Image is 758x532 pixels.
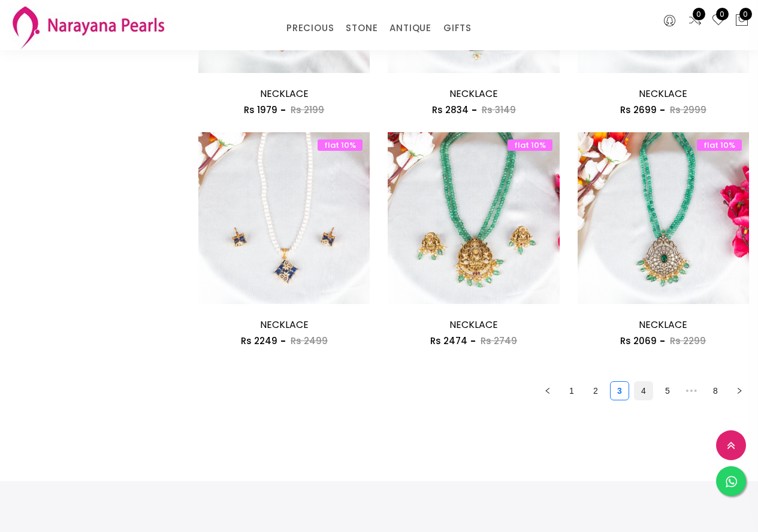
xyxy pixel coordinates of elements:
span: Rs 2749 [481,335,517,347]
li: 2 [586,381,605,400]
span: Rs 2069 [620,335,657,347]
li: 1 [562,381,581,400]
a: NECKLACE [639,318,687,332]
span: Rs 2249 [241,335,277,347]
span: ••• [682,381,701,400]
li: Next Page [730,381,749,400]
a: GIFTS [443,19,472,37]
span: Rs 3149 [482,104,516,116]
span: 0 [693,8,705,20]
span: flat 10% [697,139,742,151]
a: 1 [563,382,581,400]
a: 0 [711,13,726,29]
span: 0 [716,8,729,20]
a: NECKLACE [260,87,309,101]
span: Rs 1979 [244,104,277,116]
li: 8 [706,381,725,400]
a: NECKLACE [260,318,309,332]
button: left [538,381,557,400]
span: left [544,387,551,394]
li: 5 [658,381,677,400]
a: 3 [611,382,629,400]
a: 8 [706,382,724,400]
a: NECKLACE [639,87,687,101]
a: 5 [659,382,677,400]
a: ANTIQUE [389,19,431,37]
li: Next 5 Pages [682,381,701,400]
button: 0 [735,13,749,29]
li: 4 [634,381,653,400]
span: 0 [739,8,752,20]
a: NECKLACE [449,87,498,101]
span: Rs 2699 [620,104,657,116]
a: 4 [635,382,653,400]
span: Rs 2199 [291,104,324,116]
a: STONE [346,19,378,37]
span: right [736,387,743,394]
a: 2 [587,382,605,400]
span: flat 10% [508,139,552,151]
span: Rs 2834 [432,104,469,116]
span: Rs 2499 [291,335,328,347]
span: Rs 2299 [670,335,706,347]
a: PRECIOUS [286,19,334,37]
span: flat 10% [318,139,363,151]
li: 3 [610,381,629,400]
span: Rs 2999 [670,104,706,116]
span: Rs 2474 [430,335,467,347]
button: right [730,381,749,400]
a: 0 [688,13,702,29]
li: Previous Page [538,381,557,400]
a: NECKLACE [449,318,498,332]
